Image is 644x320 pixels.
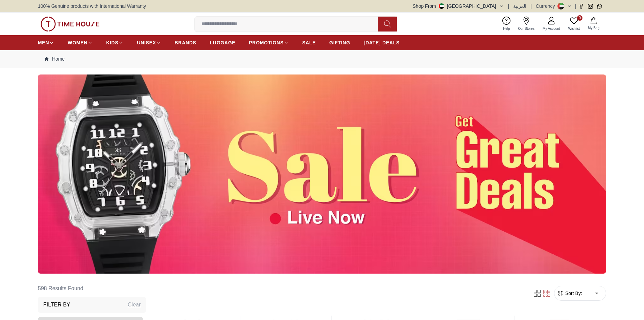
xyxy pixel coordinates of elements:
[41,17,99,31] img: ...
[575,3,576,9] span: |
[364,39,400,46] span: [DATE] DEALS
[566,26,582,31] span: Wishlist
[413,3,504,9] button: Shop From[GEOGRAPHIC_DATA]
[530,3,532,9] span: |
[43,301,70,309] h3: Filter By
[514,15,539,33] a: Our Stores
[137,37,161,49] a: UNISEX
[536,3,558,9] div: Currency
[564,290,582,297] span: Sort By:
[439,3,444,9] img: United Arab Emirates
[68,39,88,46] span: WOMEN
[38,280,146,297] h6: 598 Results Found
[540,26,563,31] span: My Account
[557,290,582,297] button: Sort By:
[585,25,602,30] span: My Bag
[579,4,584,9] a: Facebook
[364,37,400,49] a: [DATE] DEALS
[249,37,289,49] a: PROMOTIONS
[106,39,118,46] span: KIDS
[584,16,603,32] button: My Bag
[588,4,593,9] a: Instagram
[564,15,584,33] a: 0Wishlist
[516,26,537,31] span: Our Stores
[302,39,316,46] span: SALE
[38,50,606,68] nav: Breadcrumb
[175,39,196,46] span: BRANDS
[302,37,316,49] a: SALE
[106,37,123,49] a: KIDS
[508,3,509,9] span: |
[210,39,236,46] span: LUGGAGE
[38,37,54,49] a: MEN
[175,37,196,49] a: BRANDS
[329,39,350,46] span: GIFTING
[137,39,156,46] span: UNISEX
[45,56,65,62] a: Home
[329,37,350,49] a: GIFTING
[500,26,513,31] span: Help
[577,15,582,21] span: 0
[38,3,146,9] span: 100% Genuine products with International Warranty
[128,301,141,309] div: Clear
[68,37,93,49] a: WOMEN
[249,39,284,46] span: PROMOTIONS
[38,39,49,46] span: MEN
[499,15,514,33] a: Help
[210,37,236,49] a: LUGGAGE
[38,74,606,274] img: ...
[513,3,526,9] button: العربية
[597,4,602,9] a: Whatsapp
